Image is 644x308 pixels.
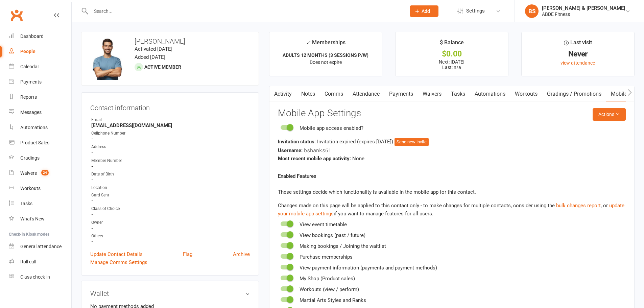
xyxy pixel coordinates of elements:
[91,144,250,150] div: Address
[556,203,609,209] span: , or
[310,60,342,65] span: Does not expire
[278,202,626,218] div: Changes made on this page will be applied to this contact only - to make changes for multiple con...
[183,250,192,258] a: Flag
[300,124,363,132] div: Mobile app access enabled?
[135,54,165,60] time: Added [DATE]
[304,147,331,153] span: bshanks61
[9,239,71,254] a: General attendance kiosk mode
[9,254,71,269] a: Roll call
[422,8,430,14] span: Add
[410,5,438,17] button: Add
[470,86,510,102] a: Automations
[466,3,485,19] span: Settings
[269,86,296,102] a: Activity
[9,44,71,59] a: People
[306,38,345,51] div: Memberships
[144,64,181,70] span: Active member
[9,269,71,285] a: Class kiosk mode
[91,225,250,231] strong: -
[9,181,71,196] a: Workouts
[395,138,429,146] button: Send new invite
[91,150,250,156] strong: -
[90,290,250,297] h3: Wallet
[9,90,71,105] a: Reports
[278,147,303,153] strong: Username:
[300,297,366,303] span: Martial Arts Styles and Ranks
[9,135,71,150] a: Product Sales
[91,233,250,239] div: Others
[352,156,364,162] span: None
[87,38,129,80] img: image1756098940.png
[91,192,250,198] div: Card Sent
[91,206,250,212] div: Class of Choice
[90,101,250,112] h3: Contact information
[440,38,464,50] div: $ Balance
[20,64,39,69] div: Calendar
[41,170,49,175] span: 24
[278,203,624,217] a: update your mobile app settings
[278,139,316,145] strong: Invitation status:
[91,212,250,218] strong: -
[9,166,71,181] a: Waivers 24
[9,74,71,90] a: Payments
[320,86,348,102] a: Comms
[300,265,437,271] span: View payment information (payments and payment methods)
[20,201,32,206] div: Tasks
[300,276,355,282] span: My Shop (Product sales)
[402,50,502,57] div: $0.00
[542,86,606,102] a: Gradings / Promotions
[20,186,41,191] div: Workouts
[348,86,384,102] a: Attendance
[564,38,592,50] div: Last visit
[556,203,601,209] a: bulk changes report
[91,171,250,177] div: Date of Birth
[20,244,62,249] div: General attendance
[402,59,502,70] p: Next: [DATE] Last: n/a
[91,122,250,128] strong: [EMAIL_ADDRESS][DOMAIN_NAME]
[306,40,310,46] i: ✓
[278,156,351,162] strong: Most recent mobile app activity:
[300,221,347,228] span: View event timetable
[525,4,539,18] div: BS
[20,94,37,100] div: Reports
[278,172,316,180] label: Enabled Features
[283,52,368,58] strong: ADULTS 12 MONTHS (3 SESSIONS P/W)
[9,59,71,74] a: Calendar
[278,188,626,196] p: These settings decide which functionality is available in the mobile app for this contact.
[91,219,250,226] div: Owner
[91,198,250,204] strong: -
[542,11,625,17] div: ABDE Fitness
[91,130,250,137] div: Cellphone Number
[91,158,250,164] div: Member Number
[8,7,25,24] a: Clubworx
[300,286,359,292] span: Workouts (view / perform)
[278,108,626,119] h3: Mobile App Settings
[91,177,250,183] strong: -
[9,120,71,135] a: Automations
[560,60,595,66] a: view attendance
[384,86,418,102] a: Payments
[91,185,250,191] div: Location
[233,250,250,258] a: Archive
[542,5,625,11] div: [PERSON_NAME] & [PERSON_NAME]
[300,254,353,260] span: Purchase memberships
[20,125,48,130] div: Automations
[20,79,42,85] div: Payments
[446,86,470,102] a: Tasks
[9,211,71,227] a: What's New
[9,29,71,44] a: Dashboard
[9,196,71,211] a: Tasks
[89,6,401,16] input: Search...
[528,50,628,57] div: Never
[91,117,250,123] div: Email
[90,258,147,266] a: Manage Comms Settings
[20,216,45,221] div: What's New
[9,150,71,166] a: Gradings
[135,46,172,52] time: Activated [DATE]
[20,49,35,54] div: People
[296,86,320,102] a: Notes
[9,105,71,120] a: Messages
[91,136,250,142] strong: -
[278,138,626,146] div: Invitation expired
[87,38,253,45] h3: [PERSON_NAME]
